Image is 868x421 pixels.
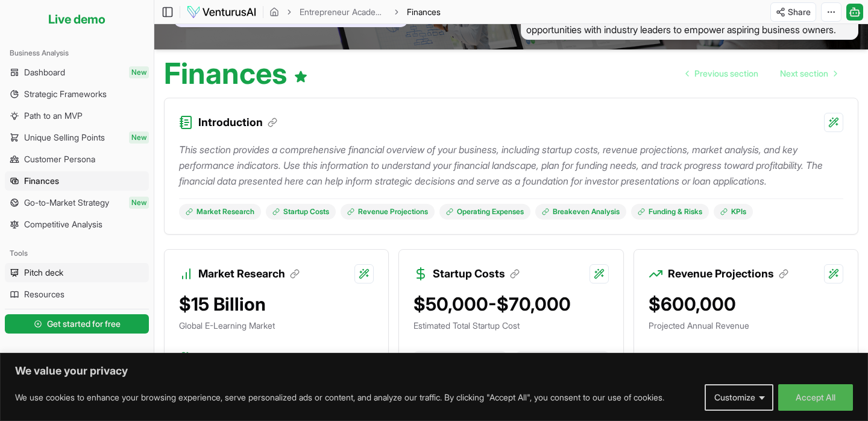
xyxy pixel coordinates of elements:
[770,2,816,22] button: Share
[5,263,149,282] a: Pitch deck
[196,351,326,363] span: Target: Entrepreneurs and Startups
[407,6,441,18] span: Finances
[24,218,102,230] span: Competitive Analysis
[770,62,846,86] a: Go to next page
[24,110,83,122] span: Path to an MVP
[300,6,386,18] a: Entrepreneur Academy
[179,320,374,332] p: Global E-Learning Market
[535,204,626,220] a: Breakeven Analysis
[5,106,149,125] a: Path to an MVP
[433,265,520,282] h3: Startup Costs
[631,204,709,220] a: Funding & Risks
[24,131,105,144] span: Unique Selling Points
[24,153,95,165] span: Customer Persona
[24,267,63,279] span: Pitch deck
[668,265,788,282] h3: Revenue Projections
[439,204,530,220] a: Operating Expenses
[341,204,435,220] a: Revenue Projections
[24,175,59,187] span: Finances
[164,59,308,88] h1: Finances
[186,5,257,19] img: logo
[676,62,846,86] nav: pagination
[198,114,277,131] h3: Introduction
[5,150,149,169] a: Customer Persona
[694,68,758,80] span: Previous section
[179,142,843,189] p: This section provides a comprehensive financial overview of your business, including startup cost...
[5,128,149,147] a: Unique Selling PointsNew
[414,320,608,332] p: Estimated Total Startup Cost
[649,320,843,332] p: Projected Annual Revenue
[5,84,149,104] a: Strategic Frameworks
[198,265,300,282] h3: Market Research
[5,171,149,191] a: Finances
[24,66,65,78] span: Dashboard
[5,215,149,234] a: Competitive Analysis
[676,62,768,86] a: Go to previous page
[24,197,109,209] span: Go-to-Market Strategy
[407,7,441,17] span: Finances
[5,43,149,63] div: Business Analysis
[5,63,149,82] a: DashboardNew
[24,88,107,100] span: Strategic Frameworks
[649,293,843,315] div: $600,000
[5,312,149,336] a: Get started for free
[269,6,441,18] nav: breadcrumb
[788,6,811,18] span: Share
[129,197,149,209] span: New
[5,285,149,304] a: Resources
[414,293,608,315] div: $50,000-$70,000
[778,384,853,411] button: Accept All
[129,131,149,144] span: New
[24,288,64,300] span: Resources
[705,384,773,411] button: Customize
[15,390,664,405] p: We use cookies to enhance your browsing experience, serve personalized ads or content, and analyz...
[714,204,753,220] a: KPIs
[5,314,149,334] button: Get started for free
[179,293,374,315] div: $15 Billion
[266,204,336,220] a: Startup Costs
[129,66,149,78] span: New
[5,244,149,263] div: Tools
[15,364,853,378] p: We value your privacy
[47,318,121,330] span: Get started for free
[179,204,261,220] a: Market Research
[780,68,828,80] span: Next section
[5,193,149,212] a: Go-to-Market StrategyNew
